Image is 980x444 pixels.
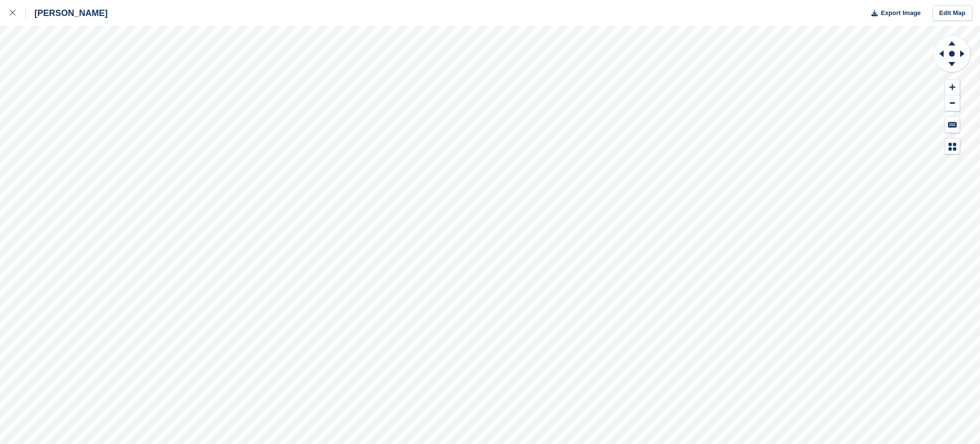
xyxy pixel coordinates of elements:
button: Map Legend [945,138,960,154]
button: Zoom Out [945,95,960,111]
span: Export Image [881,8,920,18]
button: Zoom In [945,79,960,95]
button: Export Image [866,5,921,21]
button: Keyboard Shortcuts [945,117,960,133]
a: Edit Map [932,5,972,21]
div: [PERSON_NAME] [26,7,108,19]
